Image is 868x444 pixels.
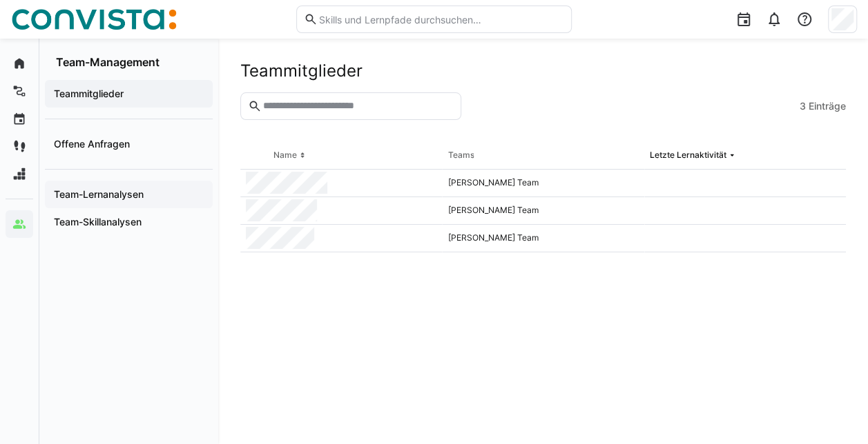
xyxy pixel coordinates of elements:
[442,197,644,225] div: [PERSON_NAME] Team
[809,99,846,113] span: Einträge
[650,150,726,161] div: Letzte Lernaktivität
[800,99,806,113] span: 3
[442,225,644,252] div: [PERSON_NAME] Team
[240,61,363,81] h2: Teammitglieder
[447,150,474,161] div: Teams
[273,150,297,161] div: Name
[442,170,644,197] div: [PERSON_NAME] Team
[318,13,564,26] input: Skills und Lernpfade durchsuchen…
